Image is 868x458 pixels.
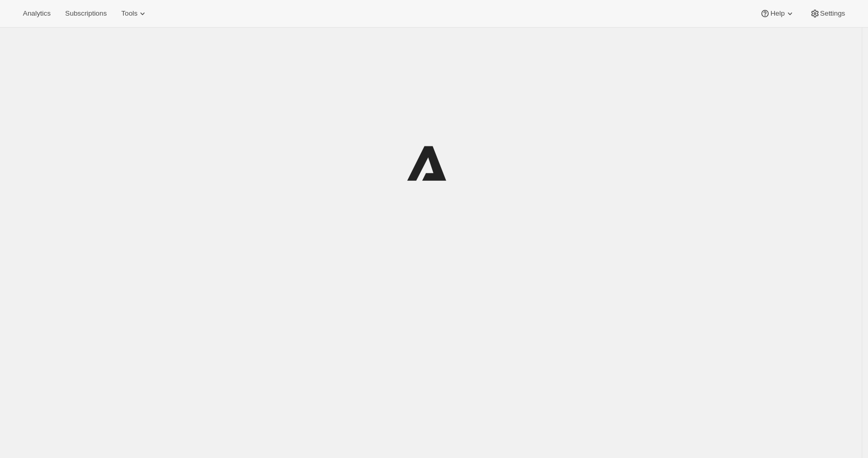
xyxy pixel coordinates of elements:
button: Settings [804,6,851,21]
button: Help [754,6,801,21]
button: Subscriptions [59,6,113,21]
span: Tools [121,9,137,18]
button: Analytics [17,6,57,21]
span: Settings [820,9,845,18]
span: Analytics [23,9,50,18]
span: Help [770,9,784,18]
span: Subscriptions [65,9,107,18]
button: Tools [115,6,154,21]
